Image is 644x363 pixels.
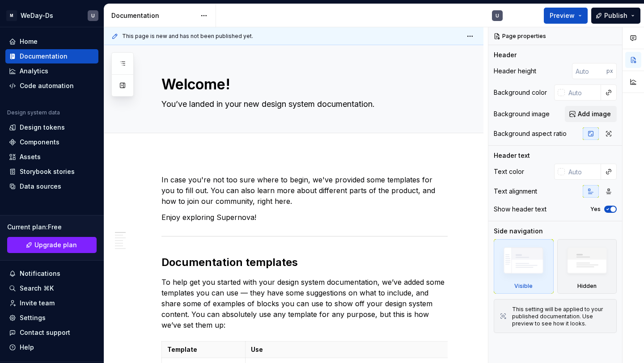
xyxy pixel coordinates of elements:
[5,49,98,63] a: Documentation
[21,11,53,20] div: WeDay-Ds
[5,34,98,49] a: Home
[20,152,41,161] div: Assets
[494,227,543,236] div: Side navigation
[591,8,640,24] button: Publish
[565,164,601,180] input: Auto
[5,266,98,281] button: Notifications
[5,325,98,340] button: Contact support
[5,165,98,179] a: Storybook stories
[577,283,597,290] div: Hidden
[20,284,54,293] div: Search ⌘K
[20,182,61,191] div: Data sources
[34,241,77,249] span: Upgrade plan
[565,106,617,122] button: Add image
[6,10,17,21] div: M
[251,345,477,354] p: Use
[494,129,567,138] div: Background aspect ratio
[20,67,48,76] div: Analytics
[557,239,617,294] div: Hidden
[512,306,611,327] div: This setting will be applied to your published documentation. Use preview to see how it looks.
[494,151,530,160] div: Header text
[20,167,75,176] div: Storybook stories
[565,84,601,101] input: Auto
[161,277,448,330] p: To help get you started with your design system documentation, we’ve added some templates you can...
[91,12,95,19] div: U
[606,68,613,75] p: px
[496,12,499,19] div: U
[122,33,253,40] span: This page is new and has not been published yet.
[7,223,97,232] div: Current plan : Free
[20,343,34,352] div: Help
[494,67,536,76] div: Header height
[494,239,554,294] div: Visible
[20,37,38,46] div: Home
[5,296,98,310] a: Invite team
[572,63,606,79] input: Auto
[111,11,196,20] div: Documentation
[160,74,446,95] textarea: Welcome!
[494,187,537,196] div: Text alignment
[604,11,627,20] span: Publish
[578,110,611,118] span: Add image
[5,281,98,295] button: Search ⌘K
[161,174,448,207] p: In case you're not too sure where to begin, we've provided some templates for you to fill out. Yo...
[494,51,517,59] div: Header
[7,109,60,116] div: Design system data
[494,167,524,176] div: Text color
[5,120,98,135] a: Design tokens
[160,97,446,111] textarea: You’ve landed in your new design system documentation.
[5,64,98,78] a: Analytics
[20,299,55,308] div: Invite team
[161,255,448,270] h2: Documentation templates
[7,237,97,253] button: Upgrade plan
[5,179,98,194] a: Data sources
[20,52,68,61] div: Documentation
[494,205,547,214] div: Show header text
[20,123,65,132] div: Design tokens
[5,340,98,355] button: Help
[167,345,240,354] p: Template
[20,328,70,337] div: Contact support
[494,88,547,97] div: Background color
[590,206,601,213] label: Yes
[550,11,575,20] span: Preview
[20,81,74,90] div: Code automation
[5,135,98,149] a: Components
[2,6,102,25] button: MWeDay-DsU
[20,138,59,147] div: Components
[494,110,550,118] div: Background image
[514,283,533,290] div: Visible
[5,79,98,93] a: Code automation
[161,212,448,223] p: Enjoy exploring Supernova!
[20,313,46,322] div: Settings
[20,269,60,278] div: Notifications
[5,150,98,164] a: Assets
[544,8,588,24] button: Preview
[5,311,98,325] a: Settings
